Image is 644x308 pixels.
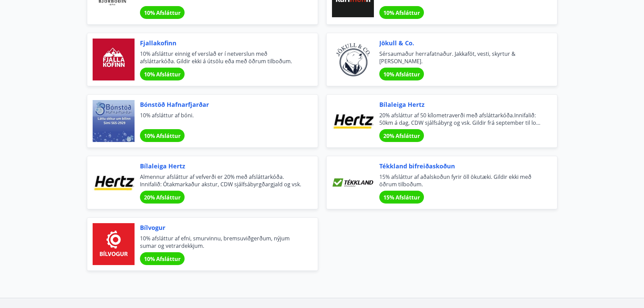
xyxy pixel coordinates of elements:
span: 10% afsláttur einnig ef verslað er í netverslun með afsláttarkóða. Gildir ekki á útsölu eða með ö... [140,50,302,65]
span: Tékkland bifreiðaskoðun [379,162,541,170]
span: 15% Afsláttur [383,194,420,201]
span: Bílvogur [140,223,302,232]
span: 10% Afsláttur [144,255,181,263]
span: Bónstöð Hafnarfjarðar [140,100,302,109]
span: Bílaleiga Hertz [379,100,541,109]
span: 10% Afsláttur [144,132,181,140]
span: 20% Afsláttur [383,132,420,140]
span: 10% Afsláttur [144,9,181,17]
span: Fjallakofinn [140,39,302,47]
span: Jökull & Co. [379,39,541,47]
span: 10% afsláttur af efni, smurvinnu, bremsuviðgerðum, nýjum sumar og vetrardekkjum. [140,235,302,250]
span: Bílaleiga Hertz [140,162,302,170]
span: 15% afsláttur af aðalskoðun fyrir öll ökutæki. Gildir ekki með öðrum tilboðum. [379,173,541,188]
span: 10% Afsláttur [383,71,420,78]
span: 20% afsláttur af 50 kílometraverði með afsláttarkóða.Innifalið: 50km á dag, CDW sjálfsábyrg og vs... [379,112,541,126]
span: 20% Afsláttur [144,194,181,201]
span: Almennur afsláttur af vefverði er 20% með afsláttarkóða. Innifalið: Ótakmarkaður akstur, CDW sjál... [140,173,302,188]
span: 10% Afsláttur [383,9,420,17]
span: 10% afsláttur af bóni. [140,112,302,126]
span: 10% Afsláttur [144,71,181,78]
span: Sérsaumaður herrafatnaður. Jakkaföt, vesti, skyrtur & [PERSON_NAME]. [379,50,541,65]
